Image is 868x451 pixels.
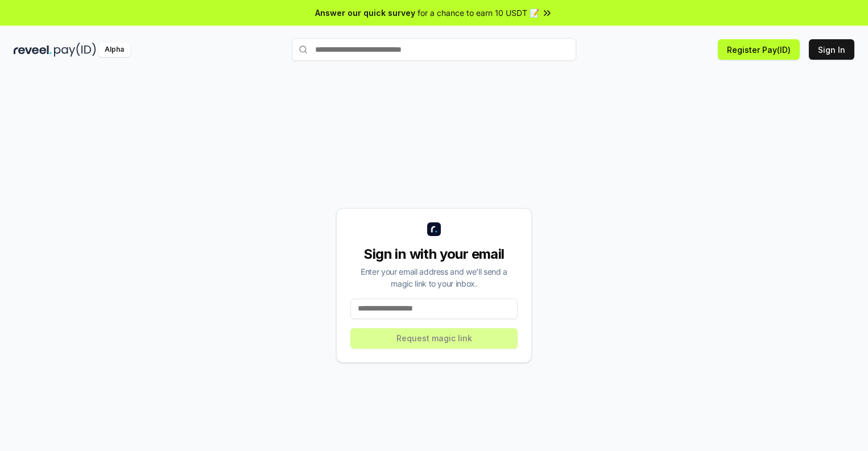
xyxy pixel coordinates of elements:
img: pay_id [54,43,96,57]
div: Enter your email address and we’ll send a magic link to your inbox. [350,266,518,289]
img: reveel_dark [14,43,52,57]
button: Register Pay(ID) [718,39,800,60]
span: for a chance to earn 10 USDT 📝 [418,7,539,19]
button: Sign In [809,39,854,60]
img: logo_small [427,222,441,236]
span: Answer our quick survey [315,7,415,19]
div: Alpha [98,43,130,57]
div: Sign in with your email [350,245,518,263]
